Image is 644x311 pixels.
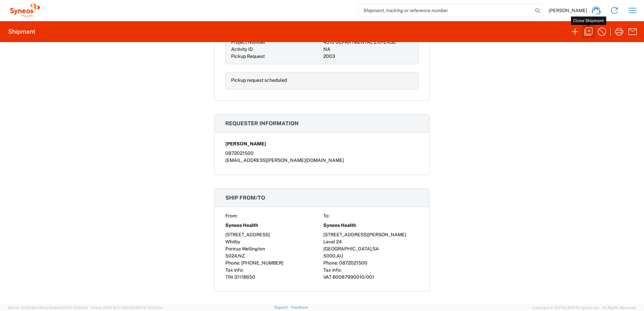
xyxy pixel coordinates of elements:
span: Porirua Wellington [225,246,265,251]
span: TIN [225,274,233,280]
span: , [335,253,336,258]
h2: Shipment [8,28,35,36]
span: Phone: [323,260,338,266]
input: Shipment, tracking or reference number [358,4,533,17]
span: Syneos Health [225,222,258,229]
div: 2003 [323,53,413,60]
span: AU [336,253,343,258]
div: NA [323,46,413,53]
span: , [372,246,373,251]
span: Tax info: [323,267,342,273]
span: Server: 2025.16.0-1ffcc23b9e2 [8,306,88,310]
span: , [237,253,238,258]
span: Phone: [225,260,240,266]
span: Ship from/to [225,195,265,201]
div: [STREET_ADDRESS][PERSON_NAME] [323,231,419,238]
span: [GEOGRAPHIC_DATA] [323,246,372,251]
div: 4510 DEPARTMENTAL EXPENSE [323,39,413,46]
div: Project Number [231,39,321,46]
span: Client: 2025.16.0-1592391 [91,306,162,310]
span: [PERSON_NAME] [549,7,587,13]
span: VAT [323,274,331,280]
span: From: [225,213,237,218]
a: Feedback [291,305,308,309]
span: Pickup request scheduled [231,77,287,83]
span: 80087990010/001 [332,274,374,280]
span: [DATE] 12:25:34 [135,306,162,310]
span: [PHONE_NUMBER] [241,260,283,266]
span: 5024 [225,253,237,258]
span: Copyright © [DATE]-[DATE] Agistix Inc., All Rights Reserved [532,305,636,311]
div: 0872021500 [225,150,419,157]
span: SA [373,246,379,251]
span: 31118650 [234,274,255,280]
div: Whitby [225,238,321,245]
div: [STREET_ADDRESS] [225,231,321,238]
span: NZ [238,253,245,258]
div: Level 24 [323,238,419,245]
div: Pickup Request [231,53,321,60]
span: Tax info: [225,267,244,273]
span: 5000 [323,253,335,258]
div: [EMAIL_ADDRESS][PERSON_NAME][DOMAIN_NAME] [225,157,419,164]
span: Syneos Health [323,222,356,229]
span: 0872021500 [339,260,367,266]
div: Activity ID [231,46,321,53]
span: [DATE] 12:29:29 [61,306,88,310]
span: Requester information [225,120,299,127]
a: Support [274,305,291,309]
span: [PERSON_NAME] [225,140,266,147]
span: To: [323,213,329,218]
